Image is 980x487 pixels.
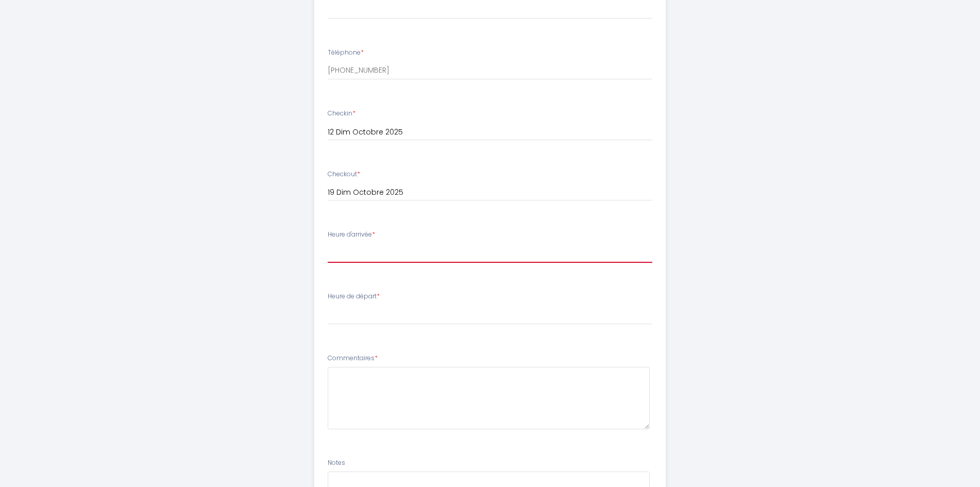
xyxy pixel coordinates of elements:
[328,458,345,468] label: Notes
[328,230,375,240] label: Heure d'arrivée
[328,109,355,119] label: Checkin
[328,48,364,58] label: Téléphone
[328,354,378,363] label: Commentaires
[328,170,360,179] label: Checkout
[328,292,380,301] label: Heure de départ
